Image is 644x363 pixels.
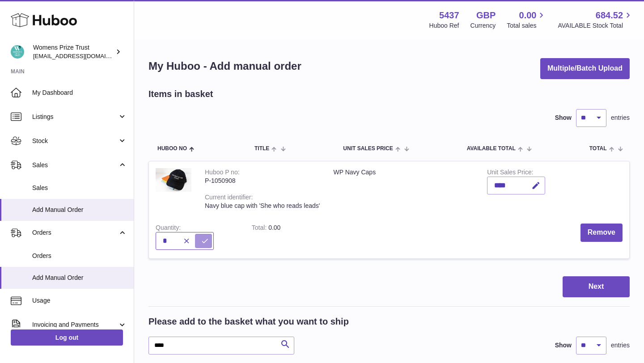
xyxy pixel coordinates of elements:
span: 0.00 [268,224,280,231]
label: Quantity [156,224,181,233]
div: Currency [470,21,496,30]
h2: Please add to the basket what you want to ship [148,316,349,328]
span: [EMAIL_ADDRESS][DOMAIN_NAME] [33,52,131,59]
span: Sales [32,184,127,192]
span: My Dashboard [32,89,127,97]
div: Huboo Ref [429,21,459,30]
span: Orders [32,252,127,260]
span: 684.52 [596,9,623,21]
span: Listings [32,113,118,121]
div: Current identifier [205,194,253,203]
img: info@womensprizeforfiction.co.uk [11,45,24,59]
span: AVAILABLE Stock Total [558,21,633,30]
a: 684.52 AVAILABLE Stock Total [558,9,633,30]
span: Total [589,146,607,152]
label: Show [555,341,572,350]
span: entries [611,341,630,350]
label: Total [252,224,268,233]
div: Huboo P no [205,169,240,178]
a: Log out [11,329,123,346]
span: Usage [32,296,127,305]
span: Unit Sales Price [343,146,393,152]
span: Add Manual Order [32,274,127,282]
span: Huboo no [157,146,187,152]
a: 0.00 Total sales [507,9,547,30]
span: 0.00 [519,9,537,21]
img: WP Navy Caps [156,168,191,192]
div: Womens Prize Trust [33,43,114,60]
h2: Items in basket [148,88,213,100]
span: AVAILABLE Total [467,146,516,152]
span: Invoicing and Payments [32,321,118,329]
button: Next [563,276,630,297]
strong: GBP [476,9,496,21]
div: P-1050908 [205,177,320,185]
button: Multiple/Batch Upload [540,58,630,79]
td: WP Navy Caps [327,161,481,217]
span: Sales [32,161,118,169]
span: Total sales [507,21,547,30]
span: Add Manual Order [32,206,127,214]
span: entries [611,114,630,122]
span: Orders [32,228,118,237]
div: Navy blue cap with 'She who reads leads' [205,202,320,210]
span: Title [254,146,269,152]
button: Remove [580,224,623,242]
h1: My Huboo - Add manual order [148,59,301,73]
label: Show [555,114,572,122]
label: Unit Sales Price [487,169,533,178]
strong: 5437 [439,9,459,21]
span: Stock [32,137,118,145]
